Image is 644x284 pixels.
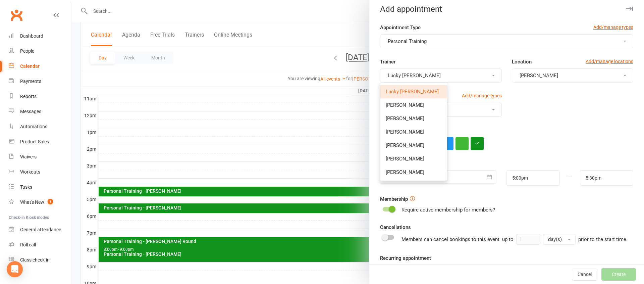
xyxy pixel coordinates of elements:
a: Payments [9,74,71,89]
a: Automations [9,119,71,134]
a: People [9,44,71,59]
div: Calendar [20,63,40,69]
label: Cancellations [380,223,411,231]
div: People [20,48,34,54]
a: Roll call [9,237,71,252]
span: [PERSON_NAME] [386,156,424,162]
div: up to [502,234,576,245]
button: [PERSON_NAME] [512,68,633,83]
div: Product Sales [20,139,49,144]
div: Class check-in [20,257,50,263]
span: Lucky [PERSON_NAME] [388,73,441,79]
div: Payments [20,79,41,84]
div: Reports [20,94,37,99]
a: Clubworx [8,7,25,23]
div: Dashboard [20,33,43,39]
a: Class kiosk mode [9,252,71,268]
span: [PERSON_NAME] [386,115,424,122]
a: [PERSON_NAME] [380,98,447,112]
a: Dashboard [9,29,71,44]
a: Tasks [9,180,71,195]
span: [PERSON_NAME] [386,142,424,148]
a: General attendance kiosk mode [9,222,71,237]
a: [PERSON_NAME] [380,152,447,165]
span: [PERSON_NAME] [386,129,424,135]
a: Product Sales [9,134,71,149]
span: [PERSON_NAME] [520,73,558,79]
div: General attendance [20,227,61,232]
span: [PERSON_NAME] [386,102,424,108]
div: Add appointment [369,4,644,14]
a: [PERSON_NAME] [380,112,447,125]
span: [PERSON_NAME] [386,169,424,175]
div: Members can cancel bookings to this event [401,234,628,245]
div: Workouts [20,169,40,175]
button: Cancel [572,269,597,281]
span: 1 [48,199,53,204]
a: [PERSON_NAME] [380,139,447,152]
a: Reports [9,89,71,104]
div: Require active membership for members? [401,206,495,214]
a: Calendar [9,59,71,74]
div: Tasks [20,184,32,190]
div: Open Intercom Messenger [7,261,23,277]
label: Location [512,58,532,66]
a: Waivers [9,149,71,164]
a: [PERSON_NAME] [380,165,447,179]
div: Messages [20,109,41,114]
a: Add/manage types [462,92,502,99]
label: Appointment Type [380,23,421,32]
a: Add/manage locations [586,58,633,65]
label: Membership [380,195,408,203]
button: Lucky [PERSON_NAME] [380,68,501,83]
label: Trainer [380,58,395,66]
label: Recurring appointment [380,254,431,262]
a: [PERSON_NAME] [380,125,447,139]
span: day(s) [548,236,562,242]
span: Personal Training [388,38,427,44]
span: prior to the start time. [578,236,628,242]
span: Lucky [PERSON_NAME] [386,89,439,95]
div: Waivers [20,154,37,159]
a: Workouts [9,164,71,180]
div: Roll call [20,242,36,247]
a: Messages [9,104,71,119]
a: Add/manage types [593,23,633,31]
button: Personal Training [380,34,633,48]
a: Lucky [PERSON_NAME] [380,85,447,98]
a: What's New1 [9,195,71,210]
div: Automations [20,124,47,129]
div: – [559,170,581,186]
div: What's New [20,199,44,205]
button: day(s) [543,234,576,245]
